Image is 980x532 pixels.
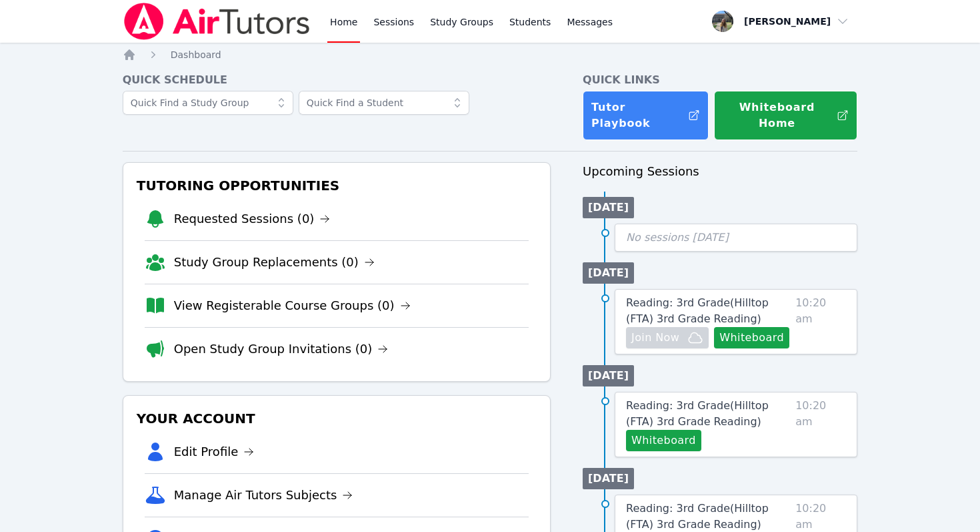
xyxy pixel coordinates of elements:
[174,443,255,461] a: Edit Profile
[171,48,221,61] a: Dashboard
[626,430,701,451] button: Whiteboard
[626,296,769,325] span: Reading: 3rd Grade ( Hilltop (FTA) 3rd Grade Reading )
[583,162,857,181] h3: Upcoming Sessions
[567,15,613,29] span: Messages
[299,91,469,115] input: Quick Find a Student
[626,295,790,327] a: Reading: 3rd Grade(Hilltop (FTA) 3rd Grade Reading)
[583,72,857,88] h4: Quick Links
[171,49,221,60] span: Dashboard
[714,327,789,348] button: Whiteboard
[123,48,858,61] nav: Breadcrumb
[174,210,331,228] a: Requested Sessions (0)
[626,502,769,531] span: Reading: 3rd Grade ( Hilltop (FTA) 3rd Grade Reading )
[174,296,411,315] a: View Registerable Course Groups (0)
[626,327,709,348] button: Join Now
[631,330,679,346] span: Join Now
[795,398,846,451] span: 10:20 am
[123,72,551,88] h4: Quick Schedule
[714,91,857,140] button: Whiteboard Home
[583,468,634,489] li: [DATE]
[583,197,634,218] li: [DATE]
[583,262,634,284] li: [DATE]
[174,486,353,505] a: Manage Air Tutors Subjects
[583,365,634,386] li: [DATE]
[626,231,729,244] span: No sessions [DATE]
[174,340,389,358] a: Open Study Group Invitations (0)
[123,91,293,115] input: Quick Find a Study Group
[134,174,539,198] h3: Tutoring Opportunities
[134,407,539,431] h3: Your Account
[626,399,769,428] span: Reading: 3rd Grade ( Hilltop (FTA) 3rd Grade Reading )
[583,91,709,140] a: Tutor Playbook
[123,3,311,40] img: Air Tutors
[626,398,790,430] a: Reading: 3rd Grade(Hilltop (FTA) 3rd Grade Reading)
[795,295,846,348] span: 10:20 am
[174,253,375,272] a: Study Group Replacements (0)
